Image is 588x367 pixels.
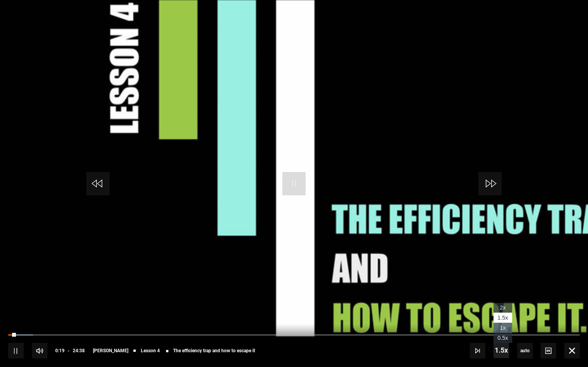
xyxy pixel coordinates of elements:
[73,344,85,358] span: 24:38
[497,315,508,321] span: 1.5x
[173,348,255,353] span: The efficiency trap and how to escape it
[564,343,580,358] button: Fullscreen
[493,343,509,358] button: Playback Rate
[497,335,508,341] span: 0.5x
[517,343,533,358] div: Current quality: 1080p
[470,343,485,358] button: Next Lesson
[93,348,128,353] span: [PERSON_NAME]
[500,304,506,311] span: 2x
[32,343,47,358] button: Mute
[68,348,70,353] span: -
[517,343,533,358] span: auto
[55,344,65,358] span: 0:19
[8,334,580,336] div: Progress Bar
[500,325,506,331] span: 1x
[8,343,24,358] button: Pause
[141,348,160,353] span: Lesson 4
[541,343,556,358] button: Captions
